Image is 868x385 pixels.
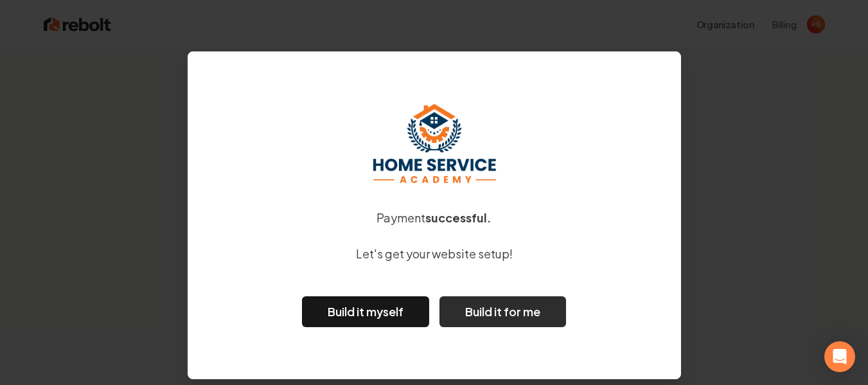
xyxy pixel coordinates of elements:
[373,103,496,183] img: HSA Logo
[824,341,855,372] div: Open Intercom Messenger
[439,296,566,327] button: Build it for me
[302,296,429,327] a: Build it myself
[425,210,492,225] strong: successful.
[356,209,513,263] p: Payment Let's get your website setup!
